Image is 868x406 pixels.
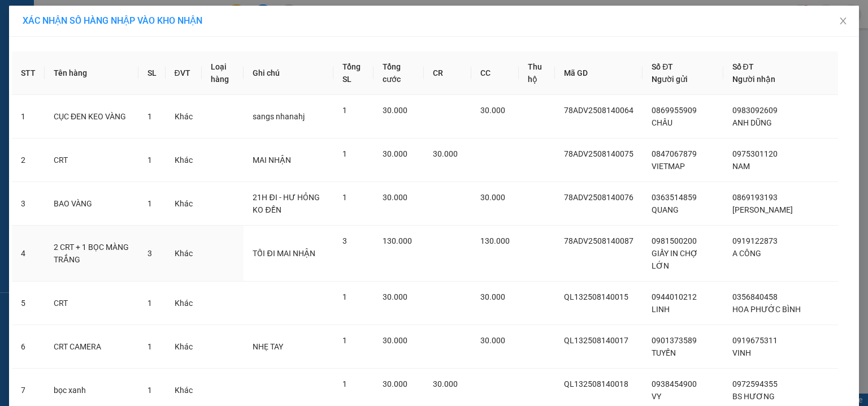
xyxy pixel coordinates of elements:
[12,226,45,282] td: 4
[383,106,407,115] span: 30.000
[732,392,775,401] span: BS HƯƠNG
[652,236,697,245] span: 0981500200
[253,342,283,351] span: NHẸ TAY
[342,149,347,158] span: 1
[652,62,673,71] span: Số ĐT
[652,106,697,115] span: 0869955909
[166,226,202,282] td: Khác
[342,379,347,388] span: 1
[12,139,45,182] td: 2
[45,325,138,369] td: CRT CAMERA
[732,193,778,202] span: 0869193193
[732,162,750,171] span: NAM
[12,51,45,95] th: STT
[166,95,202,139] td: Khác
[383,379,407,388] span: 30.000
[147,112,152,121] span: 1
[45,226,138,282] td: 2 CRT + 1 BỌC MÀNG TRẮNG
[652,149,697,158] span: 0847067879
[12,95,45,139] td: 1
[342,106,347,115] span: 1
[12,182,45,226] td: 3
[652,379,697,388] span: 0938454900
[45,139,138,182] td: CRT
[652,336,697,345] span: 0901373589
[519,51,555,95] th: Thu hộ
[253,249,315,258] span: TỐI ĐI MAI NHẬN
[383,149,407,158] span: 30.000
[564,193,633,202] span: 78ADV2508140076
[202,51,244,95] th: Loại hàng
[564,379,628,388] span: QL132508140018
[480,193,505,202] span: 30.000
[253,193,319,214] span: 21H ĐI - HƯ HỎNG KO ĐỀN
[564,336,628,345] span: QL132508140017
[652,348,676,357] span: TUYẾN
[471,51,519,95] th: CC
[138,51,166,95] th: SL
[652,249,698,270] span: GIẤY IN CHỢ LỚN
[45,282,138,325] td: CRT
[45,51,138,95] th: Tên hàng
[166,51,202,95] th: ĐVT
[652,392,661,401] span: VY
[342,236,347,245] span: 3
[147,199,152,208] span: 1
[732,106,778,115] span: 0983092609
[732,62,754,71] span: Số ĐT
[480,236,510,245] span: 130.000
[652,205,679,214] span: QUANG
[166,139,202,182] td: Khác
[555,51,643,95] th: Mã GD
[732,292,778,301] span: 0356840458
[480,106,505,115] span: 30.000
[147,342,152,351] span: 1
[383,292,407,301] span: 30.000
[147,156,152,165] span: 1
[23,15,202,26] span: XÁC NHẬN SỐ HÀNG NHẬP VÀO KHO NHẬN
[147,299,152,308] span: 1
[480,292,505,301] span: 30.000
[12,282,45,325] td: 5
[45,182,138,226] td: BAO VÀNG
[652,162,685,171] span: VIETMAP
[480,336,505,345] span: 30.000
[12,325,45,369] td: 6
[652,193,697,202] span: 0363514859
[732,249,761,258] span: A CÔNG
[652,118,672,127] span: CHÂU
[333,51,374,95] th: Tổng SL
[652,305,670,314] span: LINH
[342,292,347,301] span: 1
[564,236,633,245] span: 78ADV2508140087
[732,305,801,314] span: HOA PHƯỚC BÌNH
[166,282,202,325] td: Khác
[342,193,347,202] span: 1
[147,249,152,258] span: 3
[147,386,152,395] span: 1
[383,336,407,345] span: 30.000
[732,379,778,388] span: 0972594355
[253,156,291,165] span: MAI NHẬN
[383,193,407,202] span: 30.000
[732,236,778,245] span: 0919122873
[827,6,859,37] button: Close
[652,292,697,301] span: 0944010212
[732,118,772,127] span: ANH DŨNG
[383,236,412,245] span: 130.000
[839,16,848,25] span: close
[732,149,778,158] span: 0975301120
[732,336,778,345] span: 0919675311
[166,325,202,369] td: Khác
[433,379,458,388] span: 30.000
[342,336,347,345] span: 1
[374,51,424,95] th: Tổng cước
[253,112,305,121] span: sangs nhanahj
[244,51,333,95] th: Ghi chú
[45,95,138,139] td: CỤC ĐEN KEO VÀNG
[424,51,471,95] th: CR
[564,149,633,158] span: 78ADV2508140075
[732,75,775,84] span: Người nhận
[732,205,793,214] span: [PERSON_NAME]
[732,348,751,357] span: VINH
